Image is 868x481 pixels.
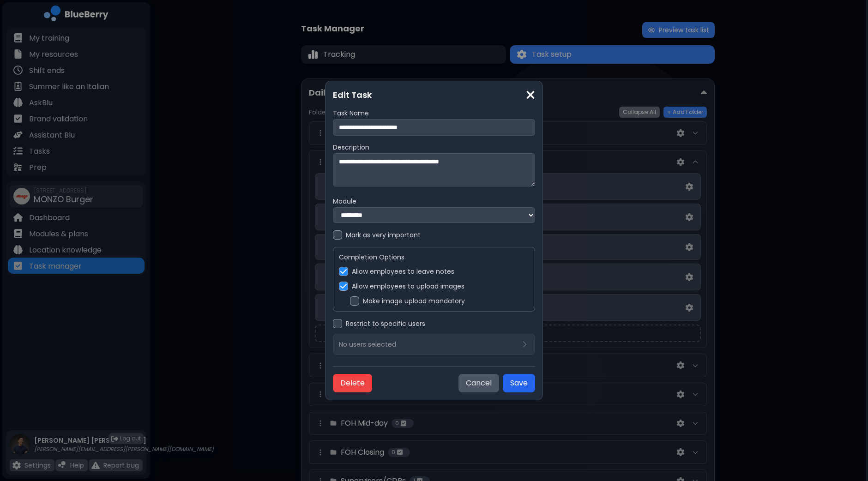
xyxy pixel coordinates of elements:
img: close icon [526,89,535,101]
label: Module [333,197,535,205]
label: Allow employees to upload images [352,282,464,290]
img: check [340,283,347,290]
label: Restrict to specific users [346,319,425,328]
label: Make image upload mandatory [363,297,465,305]
button: Delete [333,374,372,392]
img: check [340,268,347,275]
h3: Edit Task [333,89,535,102]
h4: Completion Options [339,253,529,261]
button: Save [503,374,535,392]
label: Task Name [333,109,535,117]
label: Description [333,143,535,151]
label: Allow employees to leave notes [352,267,454,276]
label: Mark as very important [346,231,421,239]
button: Cancel [458,374,499,392]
